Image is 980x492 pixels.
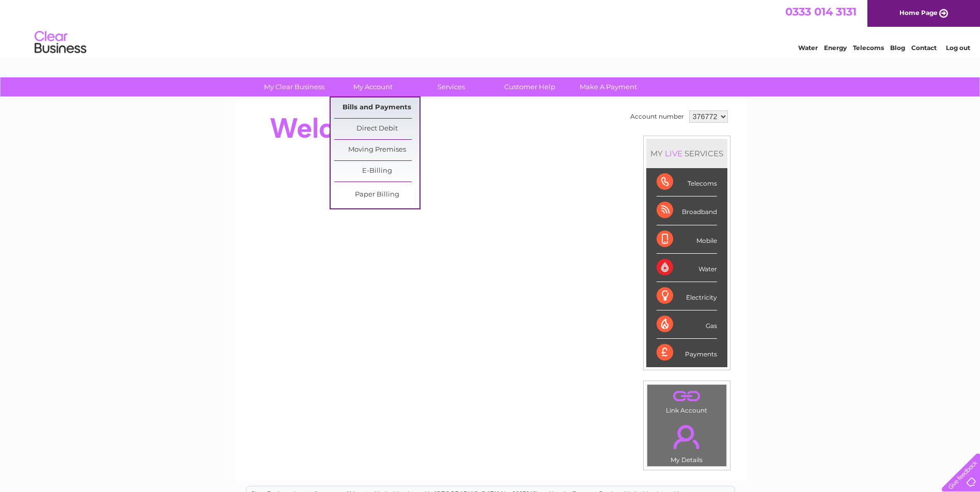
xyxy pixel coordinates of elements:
[334,140,419,160] a: Moving Premises
[330,77,415,96] a: My Account
[657,225,717,254] div: Mobile
[409,77,494,96] a: Services
[647,384,727,417] td: Link Account
[646,139,727,168] div: MY SERVICES
[657,168,717,196] div: Telecoms
[824,44,847,52] a: Energy
[798,44,818,52] a: Water
[657,282,717,310] div: Electricity
[853,44,884,52] a: Telecoms
[890,44,905,52] a: Blog
[334,185,419,205] a: Paper Billing
[566,77,651,96] a: Make A Payment
[487,77,572,96] a: Customer Help
[911,44,937,52] a: Contact
[657,196,717,225] div: Broadband
[647,416,727,467] td: My Details
[657,339,717,367] div: Payments
[334,97,419,118] a: Bills and Payments
[657,310,717,339] div: Gas
[628,108,687,125] td: Account number
[650,419,724,455] a: .
[34,27,87,58] img: logo.png
[650,387,724,405] a: .
[246,6,735,50] div: Clear Business is a trading name of Verastar Limited (registered in [GEOGRAPHIC_DATA] No. 3667643...
[334,119,419,139] a: Direct Debit
[334,161,419,182] a: E-Billing
[252,77,337,96] a: My Clear Business
[657,254,717,282] div: Water
[663,149,685,158] div: LIVE
[785,5,857,18] a: 0333 014 3131
[946,44,970,52] a: Log out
